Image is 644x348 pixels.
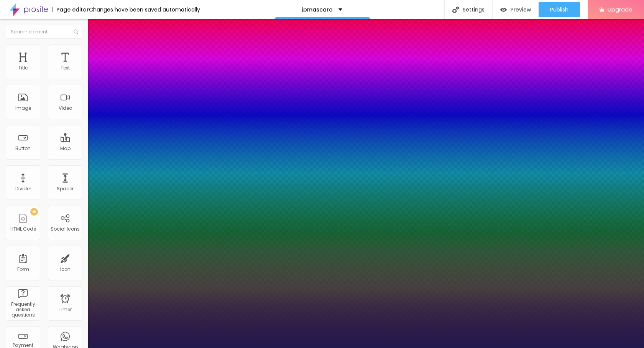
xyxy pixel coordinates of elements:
[61,65,70,71] div: Text
[51,226,80,232] div: Social Icons
[59,106,72,111] div: Video
[302,7,333,12] p: jpmascaro
[89,7,200,12] div: Changes have been saved automatically
[60,267,71,272] div: Icon
[452,7,459,13] img: Icone
[15,186,31,191] div: Divider
[59,307,72,312] div: Timer
[500,7,507,13] img: view-1.svg
[539,2,580,17] button: Publish
[6,25,82,39] input: Search element
[60,146,71,151] div: Map
[15,146,31,151] div: Button
[17,267,29,272] div: Form
[10,226,36,232] div: HTML Code
[18,65,28,71] div: Title
[74,30,78,34] img: Icone
[608,6,632,13] span: Upgrade
[511,7,531,13] span: Preview
[550,7,568,13] span: Publish
[15,106,31,111] div: Image
[57,186,74,191] div: Spacer
[493,2,539,17] button: Preview
[8,302,38,318] div: Frequently asked questions
[52,7,89,12] div: Page editor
